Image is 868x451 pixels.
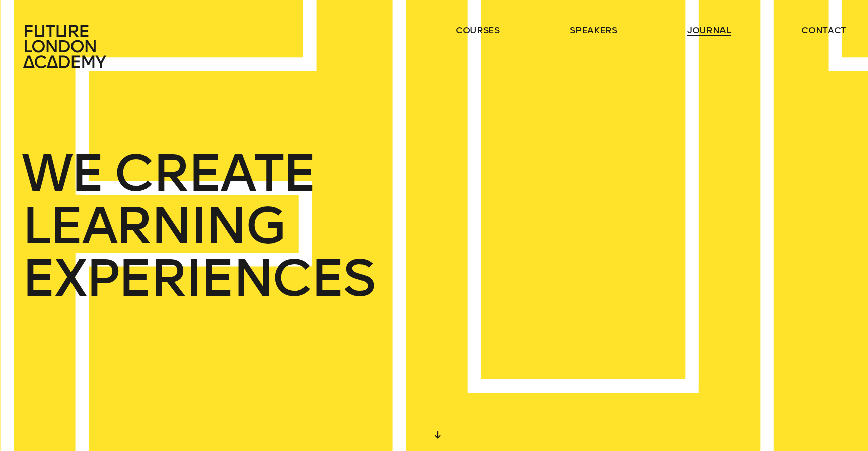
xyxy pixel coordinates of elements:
[570,24,617,36] a: speakers
[22,252,374,304] span: EXPERIENCES
[456,24,500,36] a: courses
[22,147,103,200] span: WE
[114,147,315,200] span: CREATE
[687,24,731,36] a: journal
[22,200,284,252] span: LEARNING
[801,24,846,36] a: contact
